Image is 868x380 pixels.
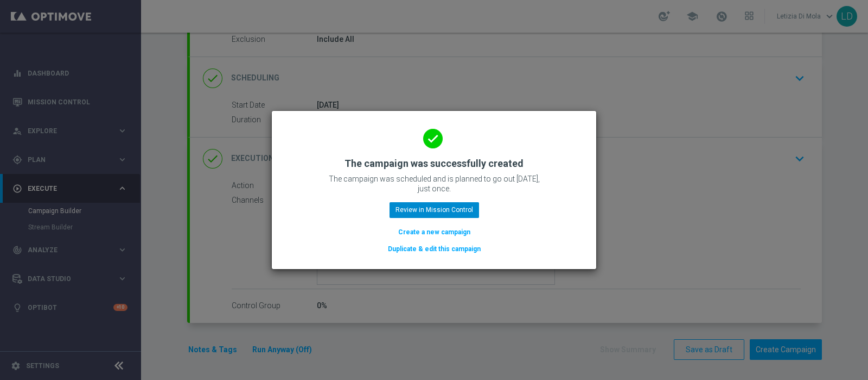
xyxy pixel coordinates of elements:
i: done [423,129,443,148]
button: Duplicate & edit this campaign [387,243,482,255]
h2: The campaign was successfully created [344,157,524,170]
button: Create a new campaign [397,226,471,238]
p: The campaign was scheduled and is planned to go out [DATE], just once. [325,174,542,194]
button: Review in Mission Control [390,202,479,217]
